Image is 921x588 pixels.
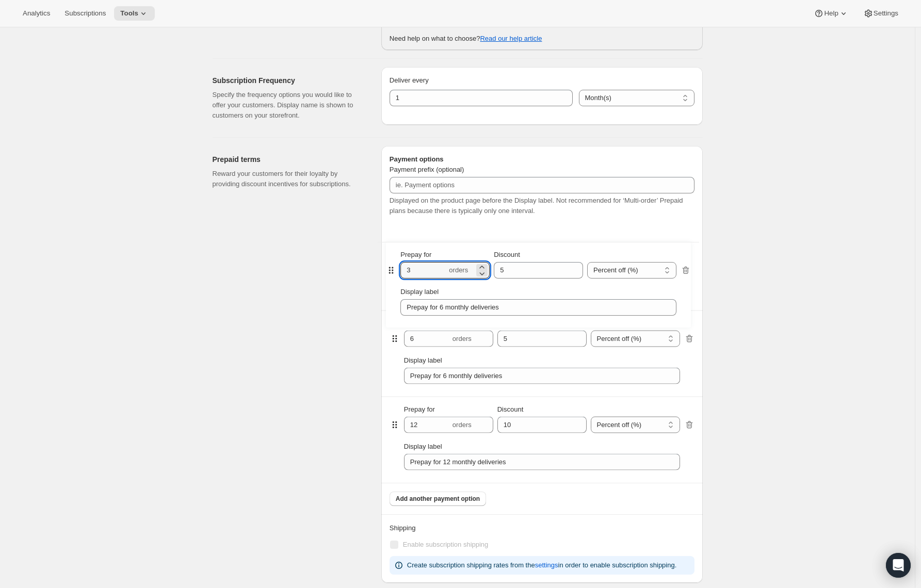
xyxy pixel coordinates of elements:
h2: Subscription Frequency [213,75,365,86]
p: Specify the frequency options you would like to offer your customers. Display name is shown to cu... [213,90,365,121]
button: settings [529,557,564,574]
span: settings [535,560,558,570]
span: Settings [874,9,898,18]
span: Analytics [23,9,50,18]
span: Displayed on the product page before the Display label. Not recommended for ‘Multi-order’ Prepaid... [390,197,683,215]
div: Open Intercom Messenger [886,553,911,578]
button: Tools [114,6,155,21]
button: Help [807,6,854,21]
h2: Payment options [390,154,694,165]
p: Reward your customers for their loyalty by providing discount incentives for subscriptions. [213,169,365,189]
span: Create subscription shipping rates from the in order to enable subscription shipping. [407,561,676,569]
span: Subscriptions [64,9,106,18]
div: Need help on what to choose? [381,27,703,50]
p: Deliver every [390,75,694,86]
span: Tools [120,9,138,18]
a: Read our help article [480,35,542,42]
span: Add another payment option [396,495,480,503]
span: Help [824,9,838,18]
button: Add another payment option [390,492,486,506]
p: Shipping [390,523,694,533]
input: ie. Payment options [390,177,694,193]
span: Payment prefix (optional) [390,166,464,173]
span: Enable subscription shipping [403,541,489,548]
button: Analytics [17,6,56,21]
button: Settings [857,6,904,21]
button: Subscriptions [58,6,112,21]
h2: Prepaid terms [213,154,365,165]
